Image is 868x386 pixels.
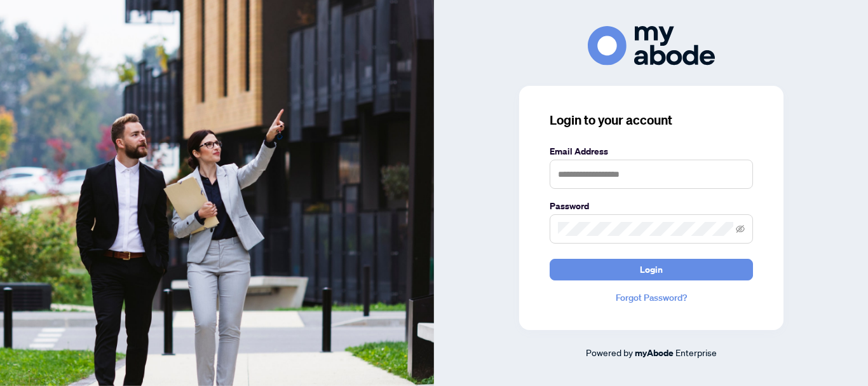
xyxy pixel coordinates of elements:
button: Login [550,259,753,280]
span: Login [640,259,663,280]
a: myAbode [635,346,674,360]
span: Powered by [586,347,633,358]
label: Email Address [550,144,753,158]
img: ma-logo [588,26,715,65]
label: Password [550,199,753,213]
a: Forgot Password? [550,291,753,305]
span: Enterprise [675,347,717,358]
h3: Login to your account [550,111,753,129]
span: eye-invisible [736,224,745,233]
